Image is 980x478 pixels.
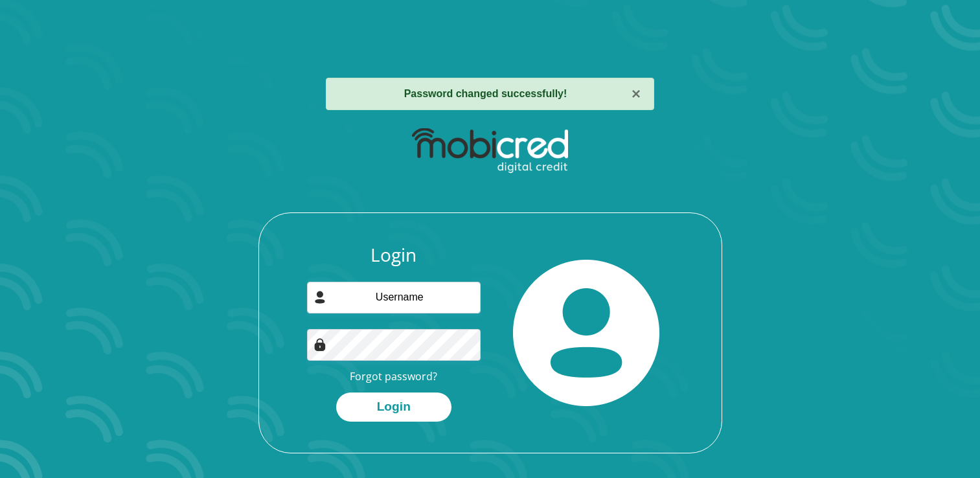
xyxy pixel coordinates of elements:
[404,88,567,99] strong: Password changed successfully!
[632,86,641,102] button: ×
[307,282,481,313] input: Username
[336,393,451,422] button: Login
[307,244,481,266] h3: Login
[313,338,326,351] img: Image
[350,369,437,383] a: Forgot password?
[313,291,326,304] img: user-icon image
[412,128,568,174] img: mobicred logo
